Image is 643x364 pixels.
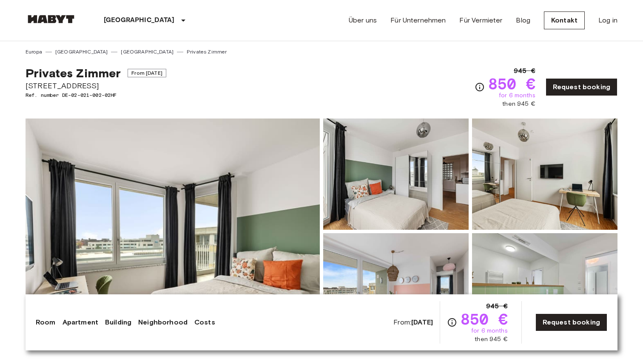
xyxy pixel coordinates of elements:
[546,78,617,96] a: Request booking
[26,80,166,91] span: [STREET_ADDRESS]
[514,66,535,76] span: 945 €
[411,318,433,326] b: [DATE]
[63,317,98,327] a: Apartment
[499,91,535,100] span: for 6 months
[544,11,585,29] a: Kontakt
[194,317,215,327] a: Costs
[323,119,469,230] img: Picture of unit DE-02-021-002-02HF
[475,82,485,92] svg: Check cost overview for full price breakdown. Please note that discounts apply to new joiners onl...
[393,318,433,327] span: From:
[138,317,188,327] a: Neighborhood
[472,119,617,230] img: Picture of unit DE-02-021-002-02HF
[472,233,617,344] img: Picture of unit DE-02-021-002-02HF
[459,15,502,25] a: Für Vermieter
[26,15,77,23] img: Habyt
[390,15,446,25] a: Für Unternehmen
[26,119,320,344] img: Marketing picture of unit DE-02-021-002-02HF
[475,335,508,344] span: then 945 €
[128,69,166,77] span: From [DATE]
[26,66,121,80] span: Privates Zimmer
[349,15,377,25] a: Über uns
[104,15,175,25] p: [GEOGRAPHIC_DATA]
[36,317,56,327] a: Room
[105,317,131,327] a: Building
[447,317,457,327] svg: Check cost overview for full price breakdown. Please note that discounts apply to new joiners onl...
[488,76,535,91] span: 850 €
[598,15,617,25] a: Log in
[471,327,508,335] span: for 6 months
[187,48,227,56] a: Privates Zimmer
[535,313,607,331] a: Request booking
[26,91,166,99] span: Ref. number DE-02-021-002-02HF
[516,15,530,25] a: Blog
[323,233,469,344] img: Picture of unit DE-02-021-002-02HF
[26,48,42,56] a: Europa
[55,48,108,56] a: [GEOGRAPHIC_DATA]
[121,48,174,56] a: [GEOGRAPHIC_DATA]
[461,311,508,327] span: 850 €
[486,301,508,311] span: 945 €
[502,100,535,108] span: then 945 €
